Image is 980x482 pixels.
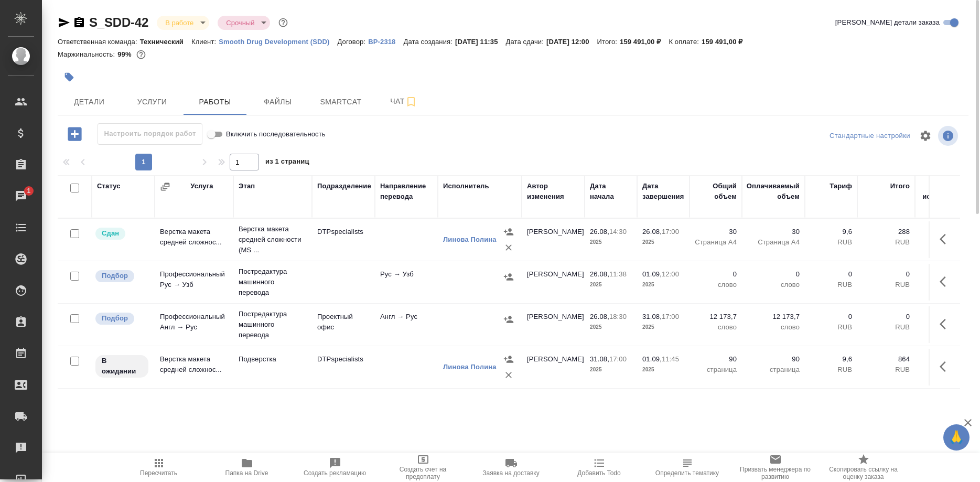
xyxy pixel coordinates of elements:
[219,38,337,46] p: Smooth Drug Development (SDD)
[190,181,213,191] div: Услуга
[368,37,403,46] a: ВР-2318
[863,312,910,322] p: 0
[455,38,506,46] p: [DATE] 11:35
[443,235,497,243] a: Линова Полина
[375,306,438,343] td: Англ → Рус
[747,365,800,375] p: страница
[97,181,121,191] div: Статус
[443,363,497,371] a: Линова Полина
[73,16,85,29] button: Скопировать ссылку
[590,313,609,320] p: 26.08,
[642,270,662,278] p: 01.09,
[863,322,910,333] p: RUB
[747,280,800,290] p: слово
[747,269,800,280] p: 0
[947,426,965,448] span: 🙏
[695,322,737,333] p: слово
[501,367,516,383] button: Удалить
[747,181,800,202] div: Оплачиваемый объем
[695,227,737,237] p: 30
[642,237,684,248] p: 2025
[155,306,233,343] td: Профессиональный Англ → Рус
[943,424,970,451] button: 🙏
[501,224,516,240] button: Назначить
[265,155,309,170] span: из 1 страниц
[609,228,627,235] p: 14:30
[702,38,750,46] p: 159 491,00 ₽
[835,17,940,28] span: [PERSON_NAME] детали заказа
[810,269,852,280] p: 0
[102,271,128,281] p: Подбор
[157,16,209,30] div: В работе
[94,227,149,241] div: Менеджер проверил работу исполнителя, передает ее на следующий этап
[830,181,852,191] div: Тариф
[747,227,800,237] p: 30
[642,365,684,375] p: 2025
[747,354,800,365] p: 90
[620,38,669,46] p: 159 491,00 ₽
[810,365,852,375] p: RUB
[863,269,910,280] p: 0
[312,349,375,385] td: DTPspecialists
[863,354,910,365] p: 864
[501,351,516,367] button: Назначить
[60,123,89,145] button: Добавить работу
[312,221,375,258] td: DTPspecialists
[239,266,307,298] p: Постредактура машинного перевода
[609,270,627,278] p: 11:38
[810,280,852,290] p: RUB
[218,16,270,30] div: В работе
[522,306,585,343] td: [PERSON_NAME]
[316,95,366,109] span: Smartcat
[506,38,546,46] p: Дата сдачи:
[590,355,609,363] p: 31.08,
[827,128,913,144] div: split button
[58,38,140,46] p: Ответственная команда:
[155,221,233,258] td: Верстка макета средней сложнос...
[58,16,70,29] button: Скопировать ссылку для ЯМессенджера
[810,227,852,237] p: 9,6
[662,313,679,320] p: 17:00
[443,181,489,191] div: Исполнитель
[404,38,455,46] p: Дата создания:
[642,355,662,363] p: 01.09,
[134,48,148,61] button: 1152.00 RUB;
[3,183,39,209] a: 1
[20,186,37,196] span: 1
[747,312,800,322] p: 12 173,7
[590,280,632,290] p: 2025
[522,221,585,258] td: [PERSON_NAME]
[219,37,337,46] a: Smooth Drug Development (SDD)
[338,38,369,46] p: Договор:
[590,322,632,333] p: 2025
[160,181,170,192] button: Сгруппировать
[501,269,516,285] button: Назначить
[379,95,429,108] span: Чат
[64,95,114,109] span: Детали
[642,313,662,320] p: 31.08,
[239,354,307,365] p: Подверстка
[609,355,627,363] p: 17:00
[317,181,371,191] div: Подразделение
[501,240,516,255] button: Удалить
[590,228,609,235] p: 26.08,
[368,38,403,46] p: ВР-2318
[239,181,255,191] div: Этап
[191,38,219,46] p: Клиент:
[913,123,938,148] span: Настроить таблицу
[933,227,959,252] button: Здесь прячутся важные кнопки
[933,312,959,337] button: Здесь прячутся важные кнопки
[117,50,134,58] p: 99%
[669,38,702,46] p: К оплате:
[253,95,303,109] span: Файлы
[890,181,910,191] div: Итого
[239,224,307,255] p: Верстка макета средней сложности (MS ...
[127,95,177,109] span: Услуги
[642,280,684,290] p: 2025
[642,181,684,202] div: Дата завершения
[695,181,737,202] div: Общий объем
[695,280,737,290] p: слово
[155,264,233,301] td: Профессиональный Рус → Узб
[276,16,290,29] button: Доп статусы указывают на важность/срочность заказа
[662,228,679,235] p: 17:00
